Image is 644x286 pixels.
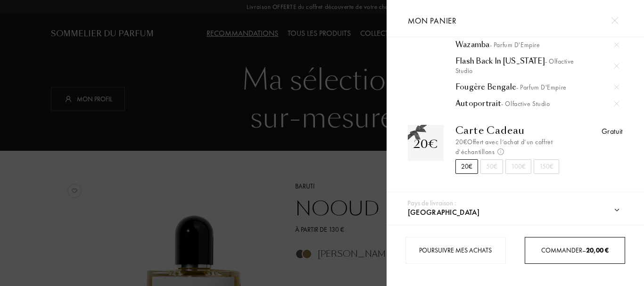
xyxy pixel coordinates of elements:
[614,64,619,68] img: cross.svg
[455,82,619,92] a: Fougère Bengale- Parfum d'Empire
[408,16,457,26] span: Mon panier
[480,159,503,174] div: 50€
[455,40,619,49] div: Wazamba
[614,101,619,106] img: cross.svg
[407,198,456,209] div: Pays de livraison :
[602,126,623,137] div: Gratuit
[586,246,609,254] span: 20,00 €
[534,159,559,174] div: 150€
[497,148,504,155] img: info_voucher.png
[455,82,619,92] div: Fougère Bengale
[455,137,569,157] div: 20€ Offert avec l’achat d’un coffret d’échantillons
[455,57,619,75] div: Flash Back In [US_STATE]
[611,17,618,24] img: cross.svg
[405,237,506,264] div: Poursuivre mes achats
[541,246,609,254] span: Commander –
[614,85,619,90] img: cross.svg
[455,159,478,174] div: 20€
[505,159,531,174] div: 100€
[455,99,619,108] a: Autoportrait- Olfactive Studio
[490,41,540,49] span: - Parfum d'Empire
[408,125,427,141] img: gift_n.png
[455,40,619,49] a: Wazamba- Parfum d'Empire
[455,57,619,75] a: Flash Back In [US_STATE]- Olfactive Studio
[413,136,438,153] div: 20€
[455,125,569,136] div: Carte Cadeau
[516,83,567,91] span: - Parfum d'Empire
[614,42,619,47] img: cross.svg
[455,57,574,75] span: - Olfactive Studio
[501,99,550,108] span: - Olfactive Studio
[455,99,619,108] div: Autoportrait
